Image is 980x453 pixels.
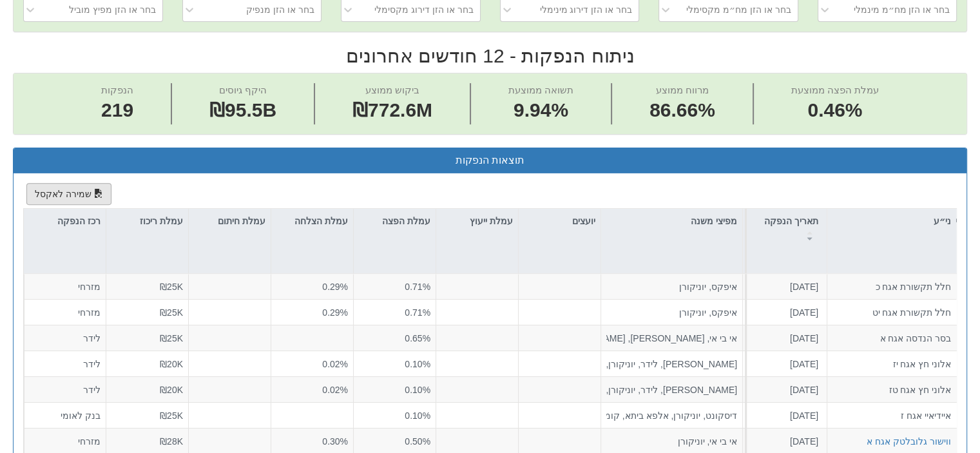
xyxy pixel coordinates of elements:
div: [DATE] [751,331,818,344]
div: בחר או הזן דירוג מקסימלי [374,3,474,16]
div: עמלת ריכוז [106,209,188,233]
div: [PERSON_NAME], לידר, יוניקורן, קומפאס רוז, י.א.צ השקעות [606,383,737,396]
div: אלוני חץ אגח יז [832,357,951,370]
div: דיסקונט, יוניקורן, אלפא ביתא, קומפאס רוז [606,409,737,421]
div: [DATE] [751,434,818,447]
span: ₪25K [160,307,183,317]
div: חלל תקשורת אגח יט [832,305,951,318]
div: בחר או הזן מנפיק [246,3,314,16]
div: איפקס, יוניקורן [606,305,737,318]
div: 0.30% [276,434,348,447]
div: אי בי אי, יוניקורן [606,434,737,447]
span: ₪28K [160,436,183,446]
div: איפקס, יוניקורן [606,280,737,293]
div: 0.02% [276,383,348,396]
span: ₪25K [160,410,183,420]
button: שמירה לאקסל [26,183,111,205]
div: רכז הנפקה [24,209,106,233]
div: עמלת ייעוץ [436,209,518,233]
div: בחר או הזן מח״מ מקסימלי [686,3,791,16]
div: לידר [30,383,101,396]
div: בנק לאומי [30,409,101,421]
div: [DATE] [751,305,818,318]
div: אי בי אי, [PERSON_NAME], [PERSON_NAME] קפיטל [606,331,737,344]
div: 0.02% [276,357,348,370]
span: ₪20K [160,384,183,394]
div: מזרחי [30,434,101,447]
div: אלוני חץ אגח טז [832,383,951,396]
div: איידיאיי אגח ז [832,409,951,421]
span: ₪95.5B [209,99,276,120]
div: חלל תקשורת אגח כ [832,280,951,293]
div: בחר או הזן מח״מ מינמלי [853,3,950,16]
span: ₪772.6M [352,99,432,120]
div: בחר או הזן דירוג מינימלי [539,3,632,16]
div: [DATE] [751,383,818,396]
span: הנפקות [101,84,133,95]
span: ₪20K [160,358,183,369]
div: 0.10% [359,357,430,370]
div: עמלת חיתום [189,209,271,233]
div: [DATE] [751,357,818,370]
span: מרווח ממוצע [656,84,709,95]
div: 0.65% [359,331,430,344]
button: ווישור גלובלטק אגח א [867,434,951,447]
div: ני״ע [827,209,956,233]
span: 0.46% [791,97,879,124]
div: [DATE] [751,280,818,293]
div: בסר הנדסה אגח א [832,331,951,344]
div: 0.50% [359,434,430,447]
span: 219 [101,97,133,124]
div: בחר או הזן מפיץ מוביל [69,3,156,16]
span: היקף גיוסים [219,84,267,95]
div: 0.71% [359,280,430,293]
span: 86.66% [649,97,715,124]
h2: ניתוח הנפקות - 12 חודשים אחרונים [13,45,967,66]
div: [PERSON_NAME], לידר, יוניקורן, קומפאס רוז, י.א.צ השקעות [606,357,737,370]
div: מפיצי משנה [601,209,742,233]
div: לידר [30,331,101,344]
div: יועצים [519,209,600,233]
h3: תוצאות הנפקות [23,155,957,166]
div: מזרחי [30,280,101,293]
div: 0.29% [276,305,348,318]
div: 0.10% [359,409,430,421]
div: תאריך הנפקה [747,209,827,248]
div: [DATE] [751,409,818,421]
div: עמלת הצלחה [271,209,353,233]
span: 9.94% [508,97,573,124]
div: 0.71% [359,305,430,318]
div: לידר [30,357,101,370]
span: ביקוש ממוצע [365,84,419,95]
span: עמלת הפצה ממוצעת [791,84,879,95]
span: ₪25K [160,333,183,343]
div: מזרחי [30,305,101,318]
div: 0.10% [359,383,430,396]
span: ₪25K [160,282,183,292]
div: עמלת הפצה [354,209,436,233]
span: תשואה ממוצעת [508,84,573,95]
div: 0.29% [276,280,348,293]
